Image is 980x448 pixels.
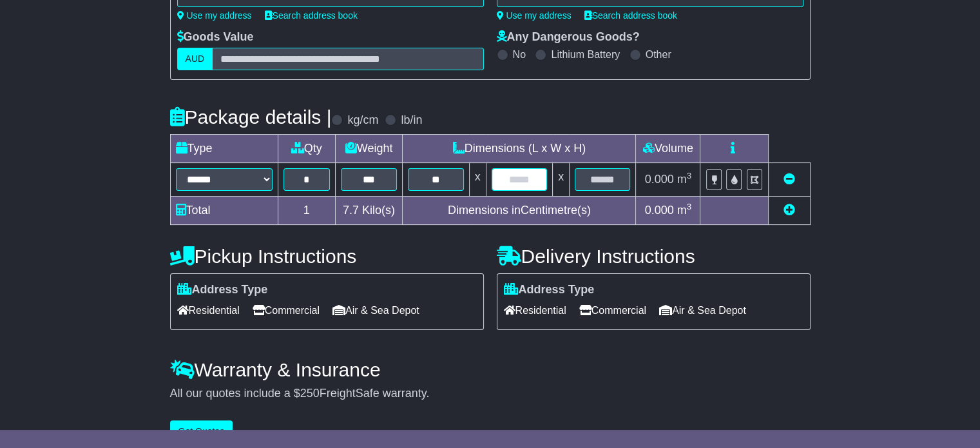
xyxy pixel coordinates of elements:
sup: 3 [687,202,692,211]
span: Air & Sea Depot [332,300,419,320]
td: x [469,163,486,197]
td: Kilo(s) [335,197,402,225]
a: Search address book [584,10,677,21]
div: All our quotes include a $ FreightSafe warranty. [170,387,811,401]
span: 7.7 [343,204,359,217]
td: x [553,163,570,197]
span: Residential [504,300,566,320]
span: Commercial [253,300,320,320]
span: Residential [177,300,240,320]
label: Other [646,48,671,61]
label: No [513,48,526,61]
td: Dimensions (L x W x H) [403,135,636,163]
span: Commercial [579,300,646,320]
span: m [677,204,692,217]
label: AUD [177,48,213,70]
button: Get Quotes [170,420,233,443]
a: Remove this item [783,173,795,186]
a: Use my address [177,10,252,21]
label: lb/in [401,113,422,128]
h4: Warranty & Insurance [170,359,811,380]
td: Type [170,135,278,163]
td: Volume [636,135,700,163]
label: kg/cm [347,113,378,128]
span: 0.000 [645,173,674,186]
h4: Delivery Instructions [497,246,811,267]
label: Lithium Battery [551,48,620,61]
h4: Pickup Instructions [170,246,484,267]
td: Qty [278,135,335,163]
label: Goods Value [177,30,254,44]
label: Address Type [504,283,595,297]
h4: Package details | [170,106,332,128]
sup: 3 [687,171,692,180]
label: Address Type [177,283,268,297]
span: 0.000 [645,204,674,217]
td: 1 [278,197,335,225]
a: Use my address [497,10,572,21]
span: 250 [300,387,320,400]
a: Search address book [265,10,358,21]
label: Any Dangerous Goods? [497,30,640,44]
td: Weight [335,135,402,163]
a: Add new item [783,204,795,217]
td: Dimensions in Centimetre(s) [403,197,636,225]
span: m [677,173,692,186]
span: Air & Sea Depot [659,300,746,320]
td: Total [170,197,278,225]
